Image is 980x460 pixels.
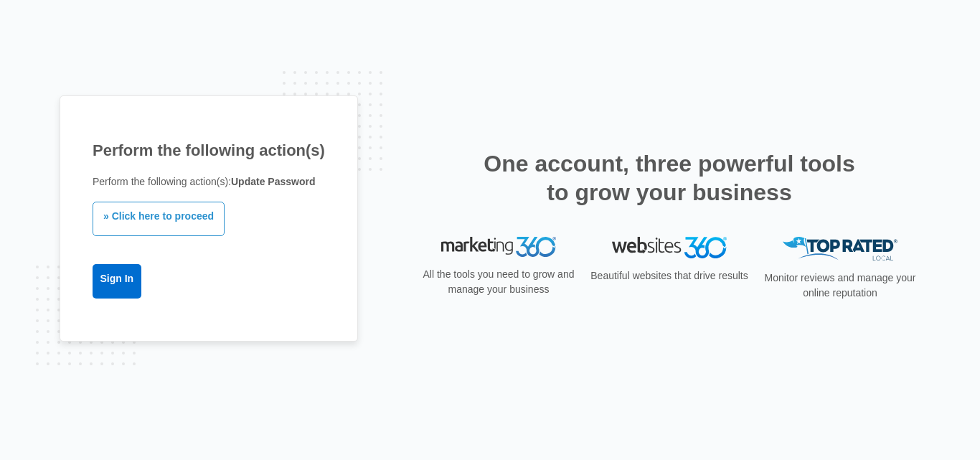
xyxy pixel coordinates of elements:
[93,264,141,299] a: Sign In
[612,237,727,258] img: Websites 360
[93,139,325,162] h1: Perform the following action(s)
[441,237,556,257] img: Marketing 360
[93,202,225,236] a: » Click here to proceed
[589,268,750,283] p: Beautiful websites that drive results
[418,267,579,297] p: All the tools you need to grow and manage your business
[760,271,920,301] p: Monitor reviews and manage your online reputation
[93,174,325,189] p: Perform the following action(s):
[479,149,859,207] h2: One account, three powerful tools to grow your business
[231,176,315,187] b: Update Password
[783,237,897,260] img: Top Rated Local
